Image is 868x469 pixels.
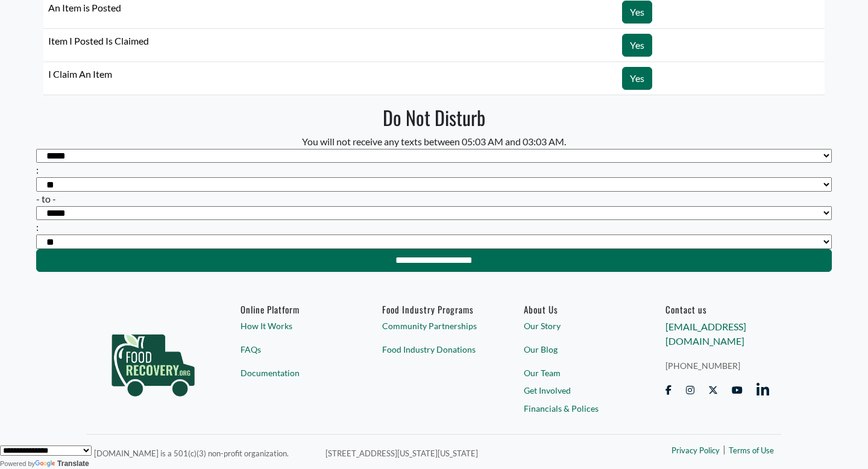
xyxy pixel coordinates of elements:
a: FAQs [241,343,344,356]
div: You will not receive any texts between 05:03 AM and 03:03 AM. [36,134,832,272]
a: Food Industry Donations [382,343,486,356]
span: | [723,442,726,456]
div: - to - [36,192,832,206]
a: Financials & Polices [524,402,627,415]
a: Translate [35,459,89,468]
a: Community Partnerships [382,319,486,332]
a: How It Works [241,319,344,332]
a: Yes [622,67,652,90]
a: Documentation [241,367,344,379]
div: : [36,149,832,192]
h6: Food Industry Programs [382,304,486,315]
a: Our Story [524,319,627,332]
a: Our Blog [524,343,627,356]
td: Item I Posted Is Claimed [43,28,617,61]
a: [EMAIL_ADDRESS][DOMAIN_NAME] [665,321,746,347]
a: Our Team [524,367,627,379]
a: Yes [622,34,652,57]
a: Yes [622,1,652,24]
div: : [36,206,832,249]
td: I Claim An Item [43,61,617,95]
h6: Online Platform [241,304,344,315]
img: food_recovery_green_logo-76242d7a27de7ed26b67be613a865d9c9037ba317089b267e0515145e5e51427.png [99,304,207,418]
img: Google Translate [35,460,57,468]
a: Get Involved [524,384,627,397]
h2: Do Not Disturb [36,106,832,129]
a: [PHONE_NUMBER] [665,359,769,372]
a: About Us [524,304,627,315]
h6: Contact us [665,304,769,315]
